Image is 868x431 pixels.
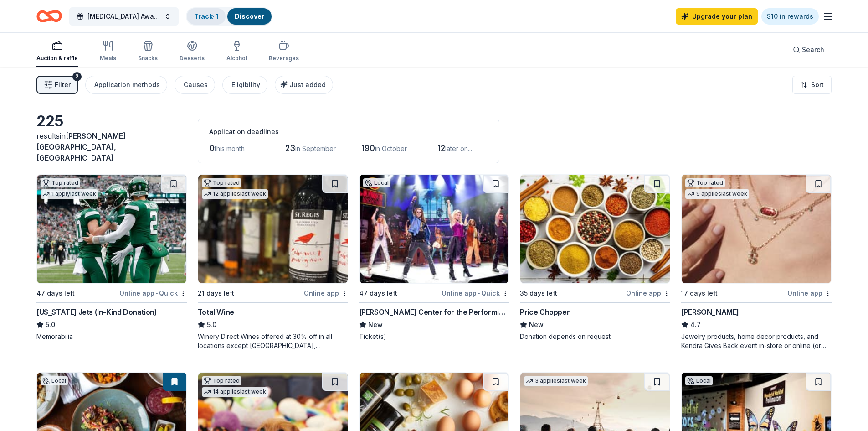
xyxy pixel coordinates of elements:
div: 1 apply last week [41,189,98,199]
a: Track· 1 [194,12,218,20]
div: [PERSON_NAME] [681,306,739,317]
button: Filter2 [36,76,78,94]
span: 190 [361,143,375,153]
div: Price Chopper [520,306,570,317]
span: • [156,290,158,297]
span: Sort [811,79,824,90]
button: Meals [100,36,116,67]
div: Meals [100,55,116,62]
div: Online app [304,287,348,299]
div: 21 days left [198,288,234,299]
a: Image for Kendra ScottTop rated9 applieslast week17 days leftOnline app[PERSON_NAME]4.7Jewelry pr... [681,174,832,350]
button: Eligibility [222,76,267,94]
div: Top rated [41,178,80,187]
div: 35 days left [520,288,557,299]
div: Auction & raffle [36,55,78,62]
a: Image for Tilles Center for the Performing ArtsLocal47 days leftOnline app•Quick[PERSON_NAME] Cen... [359,174,509,341]
button: Track· 1Discover [186,7,272,26]
div: Application deadlines [209,126,488,137]
span: Filter [55,79,71,90]
div: Online app [787,287,832,299]
img: Image for New York Jets (In-Kind Donation) [37,175,186,283]
img: Image for Kendra Scott [682,175,831,283]
div: Top rated [685,178,725,187]
div: Local [41,376,68,385]
a: $10 in rewards [761,8,819,25]
div: [US_STATE] Jets (In-Kind Donation) [36,306,157,317]
div: 17 days left [681,288,718,299]
span: 5.0 [207,319,216,330]
span: 23 [285,143,295,153]
div: 225 [36,112,187,130]
div: 3 applies last week [524,376,588,386]
button: [MEDICAL_DATA] Awareness Raffle [69,7,179,26]
span: 12 [437,143,445,153]
span: • [478,290,480,297]
span: Just added [289,81,326,88]
div: Desserts [180,55,205,62]
a: Image for New York Jets (In-Kind Donation)Top rated1 applylast week47 days leftOnline app•Quick[U... [36,174,187,341]
div: results [36,130,187,163]
div: Causes [184,79,208,90]
a: Home [36,5,62,27]
div: 14 applies last week [202,387,268,397]
div: Winery Direct Wines offered at 30% off in all locations except [GEOGRAPHIC_DATA], [GEOGRAPHIC_DAT... [198,332,348,350]
div: Online app Quick [119,287,187,299]
a: Discover [235,12,264,20]
span: 5.0 [46,319,55,330]
button: Alcohol [226,36,247,67]
div: Online app Quick [442,287,509,299]
div: Application methods [94,79,160,90]
div: Local [363,178,390,187]
div: Total Wine [198,306,234,317]
span: 0 [209,143,215,153]
span: in September [295,145,336,152]
div: Top rated [202,376,241,385]
span: [MEDICAL_DATA] Awareness Raffle [87,11,160,22]
button: Beverages [269,36,299,67]
img: Image for Tilles Center for the Performing Arts [360,175,509,283]
button: Sort [792,76,832,94]
div: 2 [72,72,82,81]
div: Top rated [202,178,241,187]
div: Memorabilia [36,332,187,341]
span: Search [802,44,824,55]
div: Alcohol [226,55,247,62]
div: 12 applies last week [202,189,268,199]
div: Eligibility [231,79,260,90]
div: [PERSON_NAME] Center for the Performing Arts [359,306,509,317]
a: Image for Total WineTop rated12 applieslast week21 days leftOnline appTotal Wine5.0Winery Direct ... [198,174,348,350]
button: Just added [275,76,333,94]
button: Causes [175,76,215,94]
span: in October [375,145,407,152]
span: [PERSON_NAME][GEOGRAPHIC_DATA], [GEOGRAPHIC_DATA] [36,131,126,162]
a: Image for Price Chopper35 days leftOnline appPrice ChopperNewDonation depends on request [520,174,670,341]
div: Jewelry products, home decor products, and Kendra Gives Back event in-store or online (or both!) ... [681,332,832,350]
div: Snacks [138,55,158,62]
span: New [368,319,383,330]
span: this month [215,145,245,152]
span: later on... [445,145,472,152]
div: 47 days left [359,288,397,299]
img: Image for Price Chopper [520,175,670,283]
span: New [529,319,544,330]
a: Upgrade your plan [676,8,758,25]
button: Desserts [180,36,205,67]
div: Donation depends on request [520,332,670,341]
div: Online app [626,287,670,299]
button: Search [786,41,832,59]
button: Application methods [85,76,167,94]
button: Snacks [138,36,158,67]
div: 47 days left [36,288,75,299]
span: 4.7 [690,319,701,330]
div: Local [685,376,713,385]
img: Image for Total Wine [198,175,348,283]
div: Ticket(s) [359,332,509,341]
div: Beverages [269,55,299,62]
button: Auction & raffle [36,36,78,67]
div: 9 applies last week [685,189,749,199]
span: in [36,131,126,162]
